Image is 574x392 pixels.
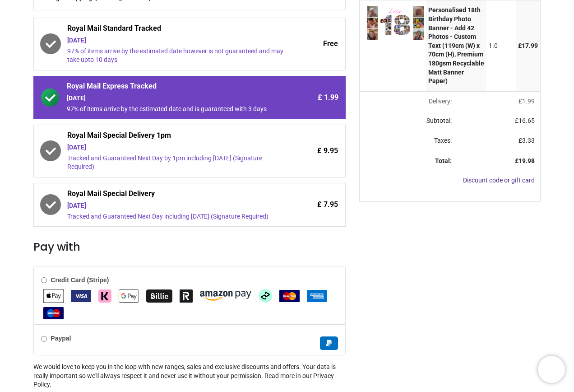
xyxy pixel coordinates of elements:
[98,292,111,299] span: Klarna
[67,81,284,94] span: Royal Mail Express Tracked
[67,212,283,221] div: Tracked and Guaranteed Next Day including [DATE] (Signature Required)
[71,290,91,302] img: VISA
[428,6,484,84] strong: Personalised 18th Birthday Photo Banner - Add 42 Photos - Custom Text (119cm (W) x 70cm (H), Prem...
[146,292,172,299] span: Billie
[67,94,284,103] div: [DATE]
[119,292,139,299] span: Google Pay
[522,98,535,105] span: 1.99
[67,23,283,36] span: Royal Mail Standard Tracked
[33,239,345,255] h3: Pay with
[360,111,457,131] td: Subtotal:
[259,289,272,303] img: Afterpay Clearpay
[43,289,64,303] img: Apple Pay
[518,117,535,124] span: 16.65
[67,131,283,143] span: Royal Mail Special Delivery 1pm
[51,335,71,342] b: Paypal
[67,189,283,201] span: Royal Mail Special Delivery
[67,47,283,65] div: 97% of items arrive by the estimated date however is not guaranteed and may take upto 10 days
[518,98,535,105] span: £
[307,290,327,302] img: American Express
[435,157,452,164] strong: Total:
[146,289,172,303] img: Billie
[317,146,338,156] span: £ 9.95
[259,292,272,299] span: Afterpay Clearpay
[307,292,327,299] span: American Express
[67,36,283,45] div: [DATE]
[323,39,338,49] span: Free
[119,289,139,303] img: Google Pay
[463,177,535,184] a: Discount code or gift card
[518,42,538,49] span: £
[98,289,111,303] img: Klarna
[515,117,535,124] span: £
[71,292,91,299] span: VISA
[180,289,193,303] img: Revolut Pay
[67,201,283,210] div: [DATE]
[360,131,457,151] td: Taxes:
[200,291,251,301] img: Amazon Pay
[515,157,535,164] strong: £
[279,292,300,299] span: MasterCard
[518,137,535,144] span: £
[538,356,565,383] iframe: Brevo live chat
[41,277,47,283] input: Credit Card (Stripe)
[67,154,283,172] div: Tracked and Guaranteed Next Day by 1pm including [DATE] (Signature Required)
[67,105,284,114] div: 97% of items arrive by the estimated date and is guaranteed with 3 days
[180,292,193,299] span: Revolut Pay
[522,137,535,144] span: 3.33
[489,42,514,51] div: 1.0
[67,143,283,152] div: [DATE]
[366,6,424,40] img: CxFx2wAAAAZJREFUAwCO3rfBexR4BQAAAABJRU5ErkJggg==
[320,339,338,346] span: Paypal
[200,292,251,299] span: Amazon Pay
[51,276,109,284] b: Credit Card (Stripe)
[320,336,338,350] img: Paypal
[43,307,64,319] img: Maestro
[317,200,338,210] span: £ 7.95
[279,290,300,302] img: MasterCard
[43,292,64,299] span: Apple Pay
[43,309,64,316] span: Maestro
[41,336,47,342] input: Paypal
[518,157,535,164] span: 19.98
[522,42,538,49] span: 17.99
[318,93,338,103] span: £ 1.99
[360,92,457,112] td: Delivery will be updated after choosing a new delivery method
